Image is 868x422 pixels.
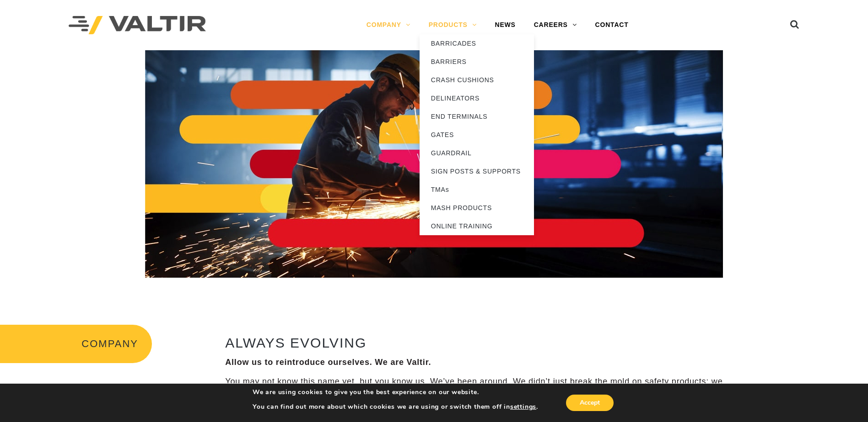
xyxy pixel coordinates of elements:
a: END TERMINALS [420,107,534,126]
a: GUARDRAIL [420,144,534,162]
a: DELINEATORS [420,89,534,107]
p: We are using cookies to give you the best experience on our website. [253,388,538,396]
a: TMAs [420,180,534,199]
a: BARRIERS [420,53,534,71]
img: Valtir [69,16,206,35]
a: PRODUCTS [420,16,486,34]
a: SIGN POSTS & SUPPORTS [420,162,534,180]
a: ONLINE TRAINING [420,217,534,235]
a: CAREERS [525,16,586,34]
button: settings [510,403,536,411]
h2: ALWAYS EVOLVING [225,335,729,350]
a: NEWS [486,16,525,34]
p: You can find out more about which cookies we are using or switch them off in . [253,403,538,411]
a: CRASH CUSHIONS [420,71,534,89]
button: Accept [566,395,614,411]
p: You may not know this name yet, but you know us. We’ve been around. We didn’t just break the mold... [225,376,729,408]
a: COMPANY [357,16,420,34]
a: CONTACT [586,16,638,34]
a: MASH PRODUCTS [420,199,534,217]
a: GATES [420,126,534,144]
strong: Allow us to reintroduce ourselves. We are Valtir. [225,358,431,367]
a: BARRICADES [420,34,534,53]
